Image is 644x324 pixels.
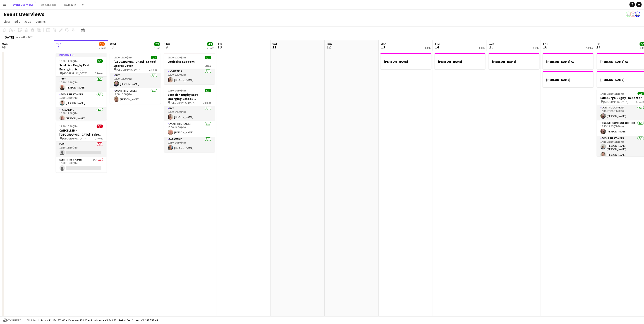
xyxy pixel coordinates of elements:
span: 9/9 [638,92,644,95]
span: Fri [218,42,222,46]
app-card-role: Logistics1/109:00-10:00 (1h)[PERSON_NAME] [164,69,215,84]
a: Jobs [22,19,33,24]
div: 2 Jobs [207,46,214,50]
span: [GEOGRAPHIC_DATA] [117,68,141,71]
app-card-role: EMT1/110:30-14:30 (4h)[PERSON_NAME] [164,106,215,121]
span: 2 Roles [95,137,103,140]
app-job-card: 12:30-16:30 (4h)0/2CANCELLED - [GEOGRAPHIC_DATA] | School Sports Cover [GEOGRAPHIC_DATA]2 RolesEM... [56,122,107,173]
span: 1/1 [205,56,211,59]
span: 2 Roles [149,68,157,71]
app-card-role: EMT1/110:30-14:30 (4h)[PERSON_NAME] [56,77,107,92]
span: Jobs [24,19,31,24]
span: 9 [163,44,170,50]
app-job-card: [PERSON_NAME] [435,53,485,69]
span: [GEOGRAPHIC_DATA] [171,101,196,104]
app-card-role: EMT0/112:30-16:30 (4h) [56,142,107,157]
span: 10:30-14:30 (4h) [60,59,78,63]
button: Event Overviews [9,0,37,9]
div: BST [28,35,33,39]
span: Tue [56,42,61,46]
div: 1 Job [154,46,160,50]
span: [GEOGRAPHIC_DATA] [62,72,87,75]
a: Edit [13,19,22,24]
span: Fri [597,42,601,46]
app-job-card: [PERSON_NAME] [381,53,431,69]
span: 6 [1,44,8,50]
button: On Call Rotas [37,0,60,9]
h3: Scottish Rugby East Emerging School Championships | Newbattle [56,63,107,71]
h3: [PERSON_NAME] [381,60,431,64]
span: Comms [36,19,46,24]
div: 1 Job [479,46,485,50]
div: 2 Jobs [99,46,106,50]
app-card-role: Event First Aider1/110:30-14:30 (4h)[PERSON_NAME] [56,92,107,107]
span: [GEOGRAPHIC_DATA] [603,100,628,103]
span: 17:15-23:30 (6h15m) [601,92,624,95]
h3: Logistics Support [164,60,215,64]
h3: [PERSON_NAME] AL [543,60,594,64]
span: 3/3 [205,89,211,92]
span: Wed [489,42,495,46]
span: 0/2 [97,125,103,128]
span: 16 [542,44,548,50]
button: Taymouth [60,0,80,9]
span: View [4,19,10,24]
span: 3 Roles [203,101,211,104]
span: Mon [2,42,8,46]
app-job-card: 12:00-16:00 (4h)2/2[GEOGRAPHIC_DATA] | School Sports Cover [GEOGRAPHIC_DATA]2 RolesEMT1/112:00-16... [110,53,161,104]
span: Sat [272,42,277,46]
div: [DATE] [4,35,14,39]
app-user-avatar: Operations Team [635,12,640,17]
h3: [GEOGRAPHIC_DATA] | School Sports Cover [110,60,161,68]
a: View [2,19,12,24]
app-job-card: [PERSON_NAME] AL [543,53,594,69]
span: 15 [488,44,495,50]
button: Confirmed [2,318,22,323]
app-user-avatar: Operations Team [630,12,636,17]
app-card-role: Event First Aider1/110:30-14:30 (4h)[PERSON_NAME] [164,121,215,137]
app-card-role: EMT1/112:00-16:00 (4h)[PERSON_NAME] [110,73,161,88]
span: 12:30-16:30 (4h) [60,125,78,128]
span: 1 Role [205,64,211,67]
app-job-card: [PERSON_NAME] [543,71,594,87]
app-job-card: [PERSON_NAME] [489,53,539,69]
span: [GEOGRAPHIC_DATA] [62,137,87,140]
span: Sun [326,42,332,46]
span: 3 Roles [95,72,103,75]
span: 5 Roles [636,100,644,103]
span: 2/2 [154,42,160,46]
span: 8 [109,44,116,50]
app-job-card: In progress10:30-14:30 (4h)3/3Scottish Rugby East Emerging School Championships | Newbattle [GEOG... [56,53,107,120]
app-card-role: Event First Aider1A0/112:30-16:30 (4h) [56,157,107,173]
span: 12 [326,44,332,50]
span: 11 [272,44,277,50]
app-job-card: 09:00-10:00 (1h)1/1Logistics Support1 RoleLogistics1/109:00-10:00 (1h)[PERSON_NAME] [164,53,215,84]
span: Thu [543,42,548,46]
div: 1 Job [533,46,539,50]
span: 10:30-14:30 (4h) [168,89,186,92]
span: 13 [380,44,386,50]
div: 2 Jobs [586,46,593,50]
span: 3/5 [99,42,105,46]
div: In progress [56,53,107,57]
app-job-card: 10:30-14:30 (4h)3/3Scottish Rugby East Emerging School Championships | [GEOGRAPHIC_DATA] [GEOGRAP... [164,86,215,152]
h1: Event Overviews [4,11,44,18]
app-card-role: Paramedic1/110:30-14:30 (4h)[PERSON_NAME] [164,137,215,152]
h3: [PERSON_NAME] [435,60,485,64]
app-card-role: Event First Aider1/112:00-16:00 (4h)[PERSON_NAME] [110,88,161,104]
span: Total Confirmed £1 285 795.45 [119,319,158,322]
span: All jobs [26,319,37,322]
span: Wed [110,42,116,46]
span: Confirmed [7,319,21,322]
span: Edit [14,19,20,24]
